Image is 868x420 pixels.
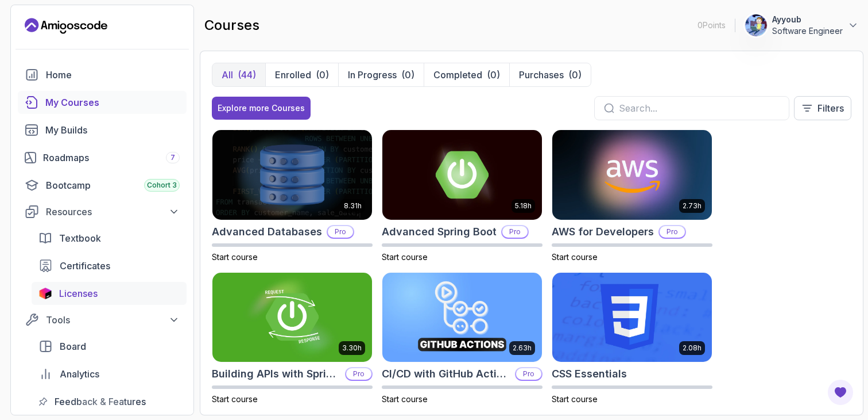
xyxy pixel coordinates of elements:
[60,367,99,381] span: Analytics
[513,343,532,353] p: 2.63h
[552,224,654,240] h2: AWS for Developers
[222,68,233,82] p: All
[683,343,702,353] p: 2.08h
[60,339,86,353] span: Board
[204,16,259,35] h2: courses
[382,394,428,404] span: Start course
[212,63,265,86] button: All(44)
[32,227,187,250] a: textbook
[32,362,187,385] a: analytics
[265,63,338,86] button: Enrolled(0)
[697,20,726,31] p: 0 Points
[147,181,177,190] span: Cohort 3
[772,25,843,37] p: Software Engineer
[275,68,311,82] p: Enrolled
[660,226,685,238] p: Pro
[32,390,187,413] a: feedback
[238,68,256,82] div: (44)
[772,14,843,25] p: Ayyoub
[60,259,110,273] span: Certificates
[18,174,187,197] a: bootcamp
[433,68,482,82] p: Completed
[515,201,532,211] p: 5.18h
[212,273,372,362] img: Building APIs with Spring Boot card
[382,224,497,240] h2: Advanced Spring Boot
[18,91,187,114] a: courses
[25,17,107,35] a: Landing page
[45,96,180,109] div: My Courses
[18,310,187,330] button: Tools
[212,97,311,120] button: Explore more Courses
[683,201,702,211] p: 2.73h
[212,224,322,240] h2: Advanced Databases
[344,201,362,211] p: 8.31h
[59,231,101,245] span: Textbook
[348,68,397,82] p: In Progress
[382,273,542,362] img: CI/CD with GitHub Actions card
[794,96,851,120] button: Filters
[552,394,598,404] span: Start course
[170,153,175,162] span: 7
[346,368,371,380] p: Pro
[382,252,428,262] span: Start course
[519,68,564,82] p: Purchases
[212,252,258,262] span: Start course
[316,68,329,82] div: (0)
[817,101,844,115] p: Filters
[552,366,627,382] h2: CSS Essentials
[552,252,598,262] span: Start course
[401,68,414,82] div: (0)
[18,201,187,222] button: Resources
[745,14,859,37] button: user profile imageAyyoubSoftware Engineer
[18,119,187,142] a: builds
[212,394,258,404] span: Start course
[509,63,591,86] button: Purchases(0)
[382,366,510,382] h2: CI/CD with GitHub Actions
[18,146,187,169] a: roadmaps
[338,63,424,86] button: In Progress(0)
[43,151,180,165] div: Roadmaps
[46,313,180,327] div: Tools
[59,287,98,300] span: Licenses
[32,254,187,277] a: certificates
[487,68,500,82] div: (0)
[32,335,187,358] a: board
[46,205,180,219] div: Resources
[46,178,180,192] div: Bootcamp
[32,282,187,305] a: licenses
[827,379,854,406] button: Open Feedback Button
[45,123,180,137] div: My Builds
[568,68,582,82] div: (0)
[55,395,146,408] span: Feedback & Features
[212,130,372,220] img: Advanced Databases card
[46,68,180,82] div: Home
[619,101,780,115] input: Search...
[382,130,542,220] img: Advanced Spring Boot card
[552,130,712,220] img: AWS for Developers card
[212,366,340,382] h2: Building APIs with Spring Boot
[18,63,187,86] a: home
[552,273,712,362] img: CSS Essentials card
[38,288,52,299] img: jetbrains icon
[342,343,362,353] p: 3.30h
[218,102,305,114] div: Explore more Courses
[502,226,528,238] p: Pro
[424,63,509,86] button: Completed(0)
[745,14,767,36] img: user profile image
[328,226,353,238] p: Pro
[516,368,541,380] p: Pro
